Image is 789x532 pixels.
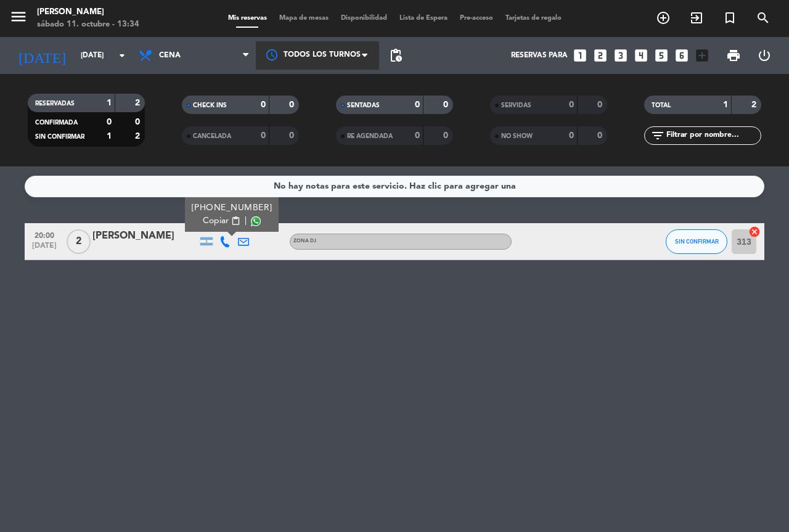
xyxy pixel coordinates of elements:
[501,133,533,139] span: NO SHOW
[689,10,704,25] i: exit_to_app
[35,100,75,107] span: RESERVADAS
[159,51,181,60] span: Cena
[347,133,393,139] span: RE AGENDADA
[597,131,605,140] strong: 0
[193,102,227,108] span: CHECK INS
[501,102,531,108] span: SERVIDAS
[443,100,451,109] strong: 0
[653,47,669,63] i: looks_5
[203,215,240,227] button: Copiarcontent_paste
[511,51,568,60] span: Reservas para
[650,128,665,143] i: filter_list
[674,47,690,63] i: looks_6
[694,47,710,63] i: add_box
[656,10,671,25] i: add_circle_outline
[289,100,296,109] strong: 0
[652,102,671,108] span: TOTAL
[723,100,728,109] strong: 1
[67,229,91,254] span: 2
[293,239,316,243] span: Zona DJ
[29,242,60,256] span: [DATE]
[756,10,771,25] i: search
[393,15,454,22] span: Lista de Espera
[37,18,139,31] div: sábado 11. octubre - 13:34
[193,133,231,139] span: CANCELADA
[597,100,605,109] strong: 0
[415,100,420,109] strong: 0
[289,131,296,140] strong: 0
[107,99,112,107] strong: 1
[261,100,266,109] strong: 0
[675,238,719,245] span: SIN CONFIRMAR
[415,131,420,140] strong: 0
[569,131,574,140] strong: 0
[135,132,142,141] strong: 2
[37,6,139,18] div: [PERSON_NAME]
[9,42,75,69] i: [DATE]
[273,15,335,22] span: Mapa de mesas
[572,47,588,63] i: looks_one
[107,118,112,126] strong: 0
[192,202,272,215] div: [PHONE_NUMBER]
[749,37,780,74] div: LOG OUT
[633,47,649,63] i: looks_4
[245,215,247,227] span: |
[231,216,240,226] span: content_paste
[115,48,129,63] i: arrow_drop_down
[592,47,608,63] i: looks_two
[569,100,574,109] strong: 0
[388,48,403,63] span: pending_actions
[666,229,727,254] button: SIN CONFIRMAR
[665,129,761,142] input: Filtrar por nombre...
[135,118,142,126] strong: 0
[261,131,266,140] strong: 0
[9,7,28,30] button: menu
[203,215,229,227] span: Copiar
[748,226,761,238] i: cancel
[335,15,393,22] span: Disponibilidad
[443,131,451,140] strong: 0
[613,47,629,63] i: looks_3
[35,134,84,140] span: SIN CONFIRMAR
[726,48,741,63] span: print
[35,120,78,126] span: CONFIRMADA
[9,7,28,26] i: menu
[347,102,380,108] span: SENTADAS
[274,179,516,194] div: No hay notas para este servicio. Haz clic para agregar una
[222,15,273,22] span: Mis reservas
[499,15,568,22] span: Tarjetas de regalo
[454,15,499,22] span: Pre-acceso
[722,10,737,25] i: turned_in_not
[29,227,60,242] span: 20:00
[107,132,112,141] strong: 1
[135,99,142,107] strong: 2
[92,228,197,244] div: [PERSON_NAME]
[757,48,772,63] i: power_settings_new
[751,100,759,109] strong: 2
